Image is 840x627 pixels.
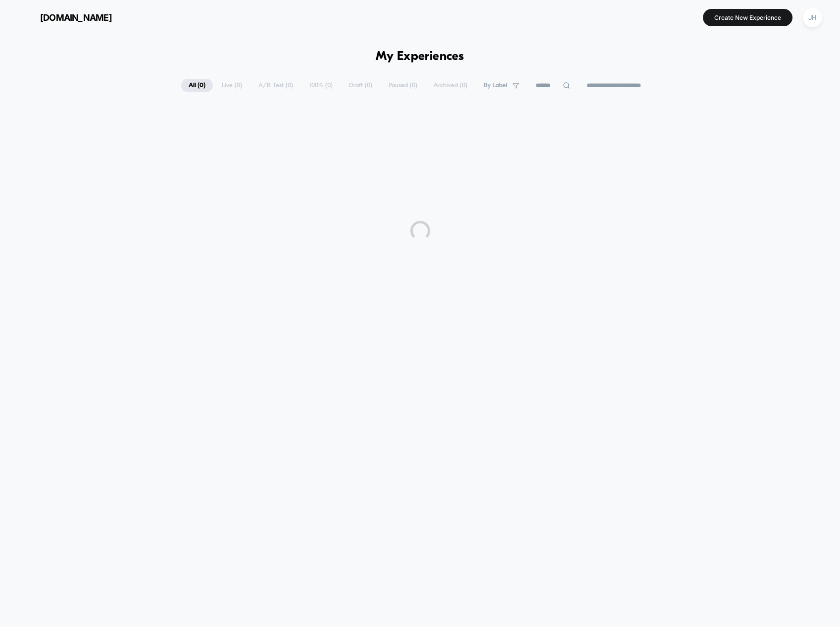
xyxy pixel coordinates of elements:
button: JH [800,7,825,28]
span: All ( 0 ) [181,79,213,92]
button: [DOMAIN_NAME] [15,9,115,25]
span: [DOMAIN_NAME] [40,12,112,23]
span: By Label [484,82,507,89]
button: Create New Experience [703,9,792,26]
div: JH [803,8,822,27]
h1: My Experiences [376,50,464,64]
